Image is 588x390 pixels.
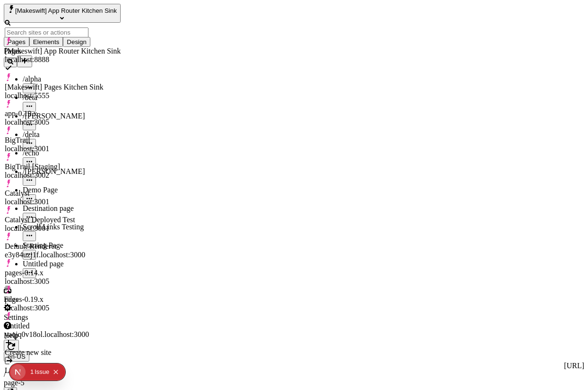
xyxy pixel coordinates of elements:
[4,37,29,47] button: Pages
[5,37,121,375] div: Suggestions
[5,277,121,286] div: localhost:3005
[4,362,584,370] div: [URL]
[4,8,138,16] p: Cookie Test Route
[5,55,121,64] div: localhost:8888
[4,331,135,340] div: Help
[5,109,121,118] div: app-0.19.x
[5,216,121,224] div: Catalyst Deployed Test
[5,145,121,153] div: localhost:3001
[4,4,121,23] button: Select site
[5,47,121,55] div: [Makeswift] App Router Kitchen Sink
[5,330,121,339] div: yaqjq0v18ol.localhost:3000
[5,189,121,198] div: Catalyst
[5,304,121,312] div: localhost:3005
[5,366,121,375] div: Log out
[4,379,584,387] div: page-5
[5,136,121,145] div: BigTrail
[5,242,121,251] div: Default Renderer
[5,251,121,259] div: e3y84uzj1f.localhost:3000
[5,163,121,171] div: BigTrail [Staging]
[5,198,121,206] div: localhost:3001
[5,269,121,277] div: pages-0.14.x
[4,47,135,55] div: Pages
[4,370,584,379] div: /
[5,322,121,330] div: Untitled
[5,171,121,180] div: localhost:3002
[5,83,121,91] div: [Makeswift] Pages Kitchen Sink
[5,348,121,357] div: Create new site
[4,295,135,304] div: Files
[5,224,121,233] div: localhost:3001
[4,313,135,322] div: Settings
[5,27,88,37] input: Search sites or actions
[5,295,121,304] div: pages-0.19.x
[5,118,121,127] div: localhost:3005
[4,352,29,362] button: Open locale picker
[5,91,121,100] div: localhost:5555
[15,7,117,14] span: [Makeswift] App Router Kitchen Sink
